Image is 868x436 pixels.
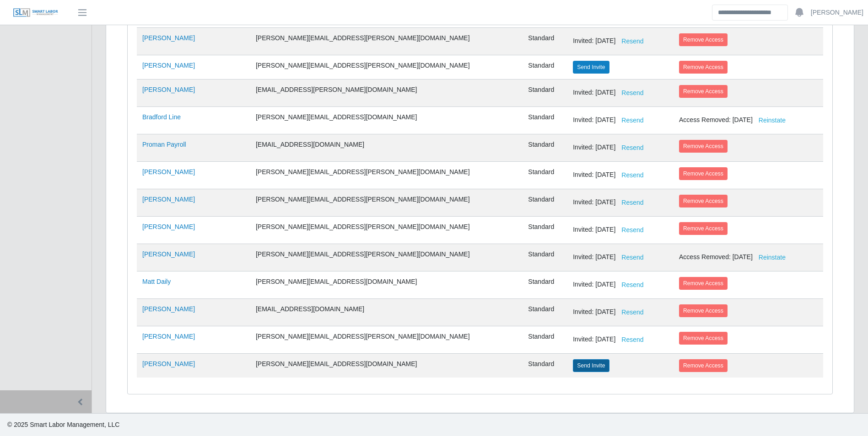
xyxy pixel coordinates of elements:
span: Invited: [DATE] [573,281,649,288]
button: Resend [615,250,649,266]
a: [PERSON_NAME] [142,360,195,367]
a: [PERSON_NAME] [142,86,195,93]
span: Access Removed: [DATE] [679,253,792,261]
a: Matt Daily [142,278,171,285]
td: Standard [523,354,567,378]
td: [PERSON_NAME][EMAIL_ADDRESS][PERSON_NAME][DOMAIN_NAME] [250,244,523,271]
td: [PERSON_NAME][EMAIL_ADDRESS][DOMAIN_NAME] [250,271,523,299]
td: [EMAIL_ADDRESS][PERSON_NAME][DOMAIN_NAME] [250,80,523,107]
td: Standard [523,27,567,55]
td: Standard [523,271,567,299]
td: Standard [523,189,567,217]
span: Invited: [DATE] [573,308,649,315]
a: [PERSON_NAME] [142,196,195,203]
button: Remove Access [679,332,728,345]
span: Invited: [DATE] [573,198,649,206]
button: Remove Access [679,33,728,46]
a: [PERSON_NAME] [142,305,195,313]
a: [PERSON_NAME] [142,223,195,230]
button: Send Invite [573,359,609,372]
td: Standard [523,162,567,189]
button: Resend [615,33,649,49]
a: Proman Payroll [142,141,186,148]
button: Resend [615,195,649,211]
a: [PERSON_NAME] [142,250,195,258]
a: [PERSON_NAME] [142,62,195,69]
span: Invited: [DATE] [573,37,649,44]
td: Standard [523,55,567,79]
span: Invited: [DATE] [573,335,649,343]
button: Reinstate [753,112,792,128]
span: Invited: [DATE] [573,89,649,96]
button: Resend [615,112,649,128]
button: Resend [615,277,649,293]
td: Standard [523,244,567,271]
a: [PERSON_NAME] [811,8,863,17]
td: [EMAIL_ADDRESS][DOMAIN_NAME] [250,134,523,162]
button: Resend [615,140,649,156]
td: [PERSON_NAME][EMAIL_ADDRESS][DOMAIN_NAME] [250,107,523,134]
button: Remove Access [679,359,728,372]
span: Invited: [DATE] [573,253,649,261]
td: [PERSON_NAME][EMAIL_ADDRESS][PERSON_NAME][DOMAIN_NAME] [250,189,523,217]
td: Standard [523,299,567,326]
input: Search [712,5,788,21]
span: Invited: [DATE] [573,226,649,233]
td: [PERSON_NAME][EMAIL_ADDRESS][PERSON_NAME][DOMAIN_NAME] [250,162,523,189]
td: [PERSON_NAME][EMAIL_ADDRESS][PERSON_NAME][DOMAIN_NAME] [250,326,523,354]
td: Standard [523,80,567,107]
button: Remove Access [679,61,728,74]
td: [EMAIL_ADDRESS][DOMAIN_NAME] [250,299,523,326]
button: Remove Access [679,167,728,180]
button: Remove Access [679,304,728,317]
button: Remove Access [679,277,728,290]
a: [PERSON_NAME] [142,34,195,42]
button: Remove Access [679,222,728,235]
button: Resend [615,222,649,238]
button: Send Invite [573,61,609,74]
button: Resend [615,332,649,348]
img: SLM Logo [13,8,59,18]
span: Invited: [DATE] [573,171,649,178]
td: Standard [523,217,567,244]
button: Remove Access [679,195,728,207]
td: [PERSON_NAME][EMAIL_ADDRESS][DOMAIN_NAME] [250,354,523,378]
td: [PERSON_NAME][EMAIL_ADDRESS][PERSON_NAME][DOMAIN_NAME] [250,27,523,55]
button: Remove Access [679,85,728,98]
a: Bradford Line [142,113,181,121]
button: Reinstate [753,250,792,266]
span: Invited: [DATE] [573,144,649,151]
button: Remove Access [679,140,728,153]
td: Standard [523,107,567,134]
span: Invited: [DATE] [573,116,649,123]
a: [PERSON_NAME] [142,333,195,340]
td: [PERSON_NAME][EMAIL_ADDRESS][PERSON_NAME][DOMAIN_NAME] [250,55,523,79]
a: [PERSON_NAME] [142,168,195,175]
td: Standard [523,134,567,162]
span: © 2025 Smart Labor Management, LLC [7,421,119,428]
button: Resend [615,85,649,101]
td: Standard [523,326,567,354]
button: Resend [615,304,649,320]
td: [PERSON_NAME][EMAIL_ADDRESS][PERSON_NAME][DOMAIN_NAME] [250,217,523,244]
span: Access Removed: [DATE] [679,116,792,123]
button: Resend [615,167,649,183]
